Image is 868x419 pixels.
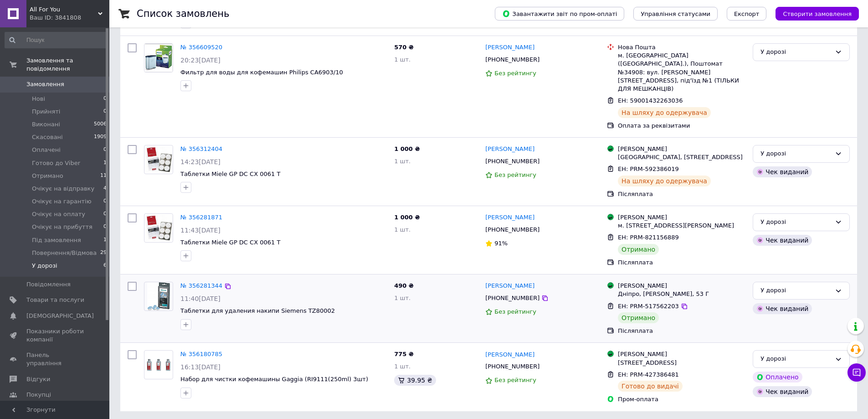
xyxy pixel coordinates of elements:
[180,69,343,76] a: Фильтр для воды для кофемашин Philips CA6903/10
[618,259,745,267] div: Післяплата
[483,54,541,66] div: [PHONE_NUMBER]
[180,295,221,302] span: 11:40[DATE]
[618,290,745,298] div: Дніпро, [PERSON_NAME], 53 Г
[144,213,173,243] a: Фото товару
[494,308,536,315] span: Без рейтингу
[32,133,63,141] span: Скасовані
[760,217,831,227] div: У дорозі
[137,8,229,19] h1: Список замовлень
[394,282,414,289] span: 490 ₴
[26,57,109,73] span: Замовлення та повідомлення
[30,5,98,14] span: All For You
[100,249,107,257] span: 29
[618,122,745,130] div: Оплата за реквізитами
[144,44,173,72] img: Фото товару
[26,312,94,320] span: [DEMOGRAPHIC_DATA]
[618,222,745,230] div: м. [STREET_ADDRESS][PERSON_NAME]
[32,249,97,257] span: Повернення/Відмова
[753,386,812,397] div: Чек виданий
[5,32,108,48] input: Пошук
[180,307,335,314] span: Таблетки для удаления накипи Siemens TZ80002
[180,351,222,357] a: № 356180785
[394,44,414,51] span: 570 ₴
[180,57,221,64] span: 20:23[DATE]
[618,107,711,118] div: На шляху до одержувача
[618,371,679,378] span: ЕН: PRM-427386481
[753,235,812,246] div: Чек виданий
[180,44,222,51] a: № 356609520
[180,171,280,177] a: Таблетки Miele GP DC CX 0061 T
[618,327,745,335] div: Післяплата
[103,236,107,244] span: 1
[394,295,411,301] span: 1 шт.
[753,372,802,383] div: Оплачено
[618,166,679,172] span: ЕН: PRM-592386019
[144,357,173,373] img: Фото товару
[103,262,107,270] span: 6
[180,282,222,289] a: № 356281344
[103,108,107,116] span: 0
[180,363,221,371] span: 16:13[DATE]
[847,363,866,382] button: Чат з покупцем
[32,120,60,129] span: Виконані
[641,10,710,17] span: Управління статусами
[494,240,508,247] span: 91%
[394,363,411,370] span: 1 шт.
[483,292,541,304] div: [PHONE_NUMBER]
[753,303,812,314] div: Чек виданий
[394,226,411,233] span: 1 шт.
[32,159,80,167] span: Готово до Viber
[760,47,831,57] div: У дорозі
[103,146,107,154] span: 0
[32,108,60,116] span: Прийняті
[32,262,57,270] span: У дорозі
[483,361,541,372] div: [PHONE_NUMBER]
[394,145,420,152] span: 1 000 ₴
[618,359,745,367] div: [STREET_ADDRESS]
[180,227,221,234] span: 11:43[DATE]
[144,350,173,379] a: Фото товару
[494,377,536,383] span: Без рейтингу
[485,351,534,359] a: [PERSON_NAME]
[26,80,64,88] span: Замовлення
[618,176,711,186] div: На шляху до одержувача
[32,95,45,103] span: Нові
[144,282,173,310] img: Фото товару
[483,224,541,236] div: [PHONE_NUMBER]
[26,375,50,383] span: Відгуки
[753,166,812,177] div: Чек виданий
[485,213,534,222] a: [PERSON_NAME]
[103,159,107,167] span: 1
[32,146,61,154] span: Оплачені
[618,282,745,290] div: [PERSON_NAME]
[32,236,81,244] span: Під замовлення
[144,215,173,241] img: Фото товару
[32,210,85,218] span: Очікує на оплату
[618,153,745,161] div: [GEOGRAPHIC_DATA], [STREET_ADDRESS]
[760,354,831,364] div: У дорозі
[618,395,745,403] div: Пром-оплата
[633,7,718,21] button: Управління статусами
[144,145,173,174] a: Фото товару
[103,185,107,193] span: 4
[485,145,534,154] a: [PERSON_NAME]
[760,286,831,295] div: У дорозі
[32,172,63,180] span: Отримано
[760,149,831,159] div: У дорозі
[100,172,107,180] span: 11
[394,351,414,357] span: 775 ₴
[180,158,221,166] span: 14:23[DATE]
[103,95,107,103] span: 0
[94,133,107,141] span: 1909
[495,7,624,21] button: Завантажити звіт по пром-оплаті
[485,282,534,290] a: [PERSON_NAME]
[180,376,368,383] span: Набор для чистки кофемашины Gaggia (RI9111(250ml) 3шт)
[103,197,107,206] span: 0
[26,391,51,399] span: Покупці
[783,10,852,17] span: Створити замовлення
[502,10,617,18] span: Завантажити звіт по пром-оплаті
[180,145,222,152] a: № 356312404
[180,214,222,221] a: № 356281871
[766,10,859,17] a: Створити замовлення
[618,97,683,104] span: ЕН: 59001432263036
